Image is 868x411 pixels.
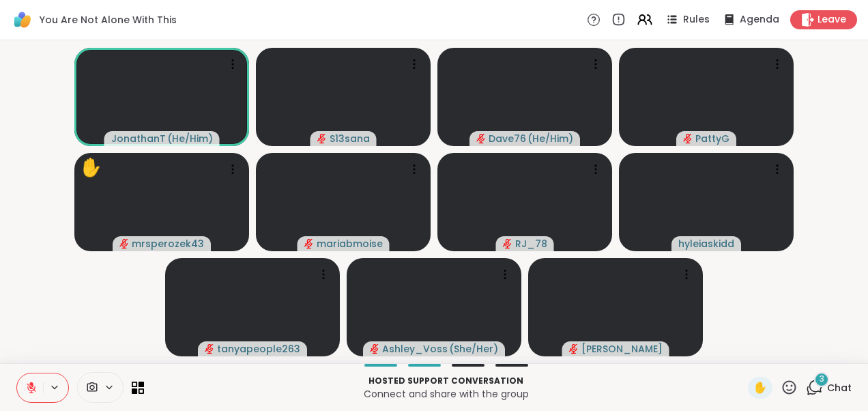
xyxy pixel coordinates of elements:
[330,132,370,145] span: S13sana
[205,344,214,354] span: audio-muted
[569,344,579,354] span: audio-muted
[740,13,779,27] span: Agenda
[820,373,824,385] span: 3
[80,154,102,181] div: ✋
[317,237,383,251] span: mariabmoise
[132,237,204,251] span: mrsperozek43
[527,132,573,145] span: ( He/Him )
[827,381,852,395] span: Chat
[503,239,512,249] span: audio-muted
[515,237,547,251] span: RJ_78
[489,132,526,145] span: Dave76
[683,13,710,27] span: Rules
[695,132,729,145] span: PattyG
[119,239,129,249] span: audio-muted
[370,344,379,354] span: audio-muted
[11,8,34,31] img: ShareWell Logomark
[581,342,663,356] span: [PERSON_NAME]
[678,237,734,251] span: hyleiaskidd
[152,387,740,401] p: Connect and share with the group
[818,13,846,27] span: Leave
[167,132,213,145] span: ( He/Him )
[111,132,166,145] span: JonathanT
[449,342,498,356] span: ( She/Her )
[317,134,327,143] span: audio-muted
[382,342,448,356] span: Ashley_Voss
[476,134,486,143] span: audio-muted
[753,380,767,396] span: ✋
[40,13,177,27] span: You Are Not Alone With This
[683,134,693,143] span: audio-muted
[304,239,314,249] span: audio-muted
[217,342,300,356] span: tanyapeople263
[152,375,740,387] p: Hosted support conversation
